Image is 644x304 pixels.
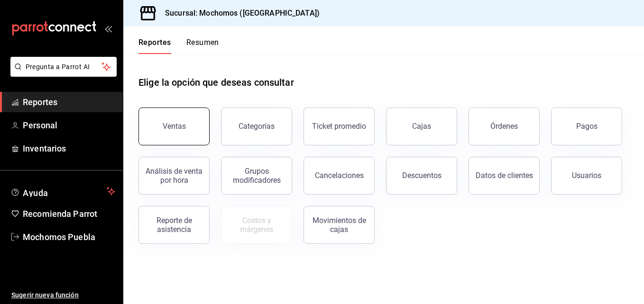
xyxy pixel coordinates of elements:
[23,119,115,132] span: Personal
[551,107,622,145] button: Pagos
[412,121,432,132] div: Cajas
[11,290,115,300] span: Sugerir nueva función
[469,107,540,145] button: Órdenes
[310,216,368,234] div: Movimientos de cajas
[138,38,219,54] div: navigation tabs
[469,157,540,195] button: Datos de clientes
[163,122,186,131] div: Ventas
[221,206,292,244] button: Contrata inventarios para ver este reporte
[157,8,320,19] h3: Sucursal: Mochomos ([GEOGRAPHIC_DATA])
[572,171,601,180] div: Usuarios
[221,157,292,195] button: Grupos modificadores
[221,107,292,145] button: Categorías
[312,122,366,131] div: Ticket promedio
[104,25,112,32] button: open_drawer_menu
[239,122,275,131] div: Categorías
[23,142,115,155] span: Inventarios
[138,157,210,195] button: Análisis de venta por hora
[10,57,117,77] button: Pregunta a Parrot AI
[304,107,375,145] button: Ticket promedio
[23,96,115,108] span: Reportes
[304,157,375,195] button: Cancelaciones
[23,186,103,197] span: Ayuda
[402,171,442,180] div: Descuentos
[145,167,203,185] div: Análisis de venta por hora
[138,206,210,244] button: Reporte de asistencia
[227,167,286,185] div: Grupos modificadores
[138,75,294,89] h1: Elige la opción que deseas consultar
[315,171,364,180] div: Cancelaciones
[490,122,518,131] div: Órdenes
[551,157,622,195] button: Usuarios
[138,107,210,145] button: Ventas
[386,157,457,195] button: Descuentos
[145,216,203,234] div: Reporte de asistencia
[138,38,171,54] button: Reportes
[23,207,115,220] span: Recomienda Parrot
[576,122,598,131] div: Pagos
[476,171,533,180] div: Datos de clientes
[7,69,117,79] a: Pregunta a Parrot AI
[26,62,102,72] span: Pregunta a Parrot AI
[227,216,286,234] div: Costos y márgenes
[304,206,375,244] button: Movimientos de cajas
[386,107,457,145] a: Cajas
[23,231,115,243] span: Mochomos Puebla
[186,38,219,54] button: Resumen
